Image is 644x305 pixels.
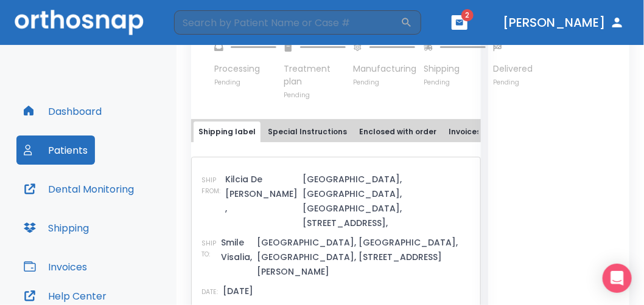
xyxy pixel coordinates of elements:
p: Processing [214,63,276,75]
p: [DATE] [223,284,253,298]
p: Manufacturing [353,63,416,75]
p: DATE: [201,287,218,298]
p: SHIP FROM: [201,175,220,197]
p: Shipping [424,63,486,75]
p: Treatment plan [284,63,346,88]
div: tabs [194,122,478,142]
p: [GEOGRAPHIC_DATA], [GEOGRAPHIC_DATA], [GEOGRAPHIC_DATA], [STREET_ADDRESS], [303,172,471,230]
p: Smile Visalia, [221,235,252,264]
p: SHIP TO: [201,238,216,260]
p: [GEOGRAPHIC_DATA], [GEOGRAPHIC_DATA], [GEOGRAPHIC_DATA], [STREET_ADDRESS][PERSON_NAME] [257,235,471,279]
p: Kilcia De [PERSON_NAME] , [225,172,298,216]
button: Invoices [444,122,486,142]
button: Dashboard [16,97,109,126]
button: Enclosed with order [354,122,441,142]
button: [PERSON_NAME] [498,12,629,33]
div: Open Intercom Messenger [603,264,632,293]
button: Special Instructions [263,122,352,142]
button: Shipping [16,213,96,242]
p: Pending [214,78,276,87]
img: Orthosnap [15,10,144,35]
button: Patients [16,135,95,165]
p: Pending [424,78,486,87]
p: Pending [284,91,346,100]
span: 2 [461,9,474,21]
button: Dental Monitoring [16,174,141,204]
input: Search by Patient Name or Case # [174,10,401,35]
button: Invoices [16,252,94,281]
p: Pending [353,78,416,87]
button: Shipping label [194,122,261,142]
